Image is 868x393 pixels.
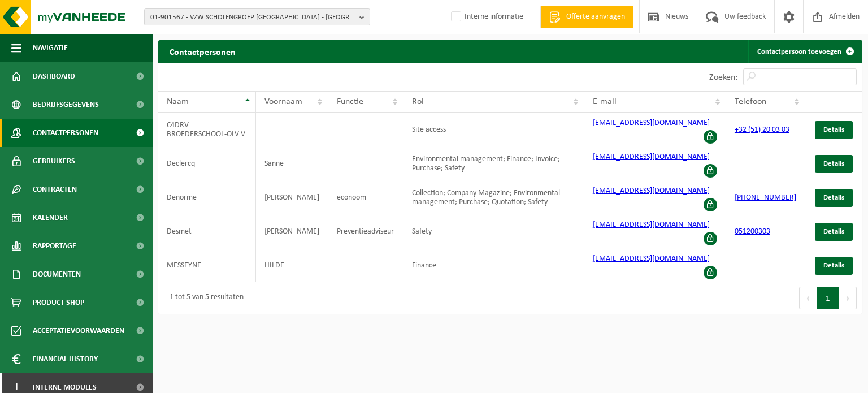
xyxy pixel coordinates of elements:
[823,228,844,235] span: Details
[815,189,853,207] a: Details
[158,146,256,180] td: Declercq
[412,97,424,106] span: Rol
[158,180,256,214] td: Denorme
[158,248,256,282] td: MESSEYNE
[256,180,328,214] td: [PERSON_NAME]
[709,73,737,82] label: Zoeken:
[403,180,584,214] td: Collection; Company Magazine; Environmental management; Purchase; Quotation; Safety
[33,62,75,90] span: Dashboard
[839,287,857,309] button: Next
[593,187,710,195] a: [EMAIL_ADDRESS][DOMAIN_NAME]
[735,227,770,236] a: 051200303
[593,119,710,127] a: [EMAIL_ADDRESS][DOMAIN_NAME]
[403,248,584,282] td: Finance
[735,126,789,134] a: +32 (51) 20 03 03
[256,214,328,248] td: [PERSON_NAME]
[144,8,370,25] button: 01-901567 - VZW SCHOLENGROEP [GEOGRAPHIC_DATA] - [GEOGRAPHIC_DATA]
[817,287,839,309] button: 1
[403,214,584,248] td: Safety
[449,8,523,25] label: Interne informatie
[815,223,853,241] a: Details
[33,288,84,317] span: Product Shop
[33,317,124,345] span: Acceptatievoorwaarden
[799,287,817,309] button: Previous
[815,257,853,275] a: Details
[735,193,796,202] a: [PHONE_NUMBER]
[815,155,853,173] a: Details
[264,97,302,106] span: Voornaam
[33,90,99,119] span: Bedrijfsgegevens
[33,232,76,260] span: Rapportage
[158,113,256,146] td: C4DRV BROEDERSCHOOL-OLV V
[593,254,710,263] a: [EMAIL_ADDRESS][DOMAIN_NAME]
[593,153,710,161] a: [EMAIL_ADDRESS][DOMAIN_NAME]
[33,175,77,204] span: Contracten
[167,97,189,106] span: Naam
[158,214,256,248] td: Desmet
[33,119,98,147] span: Contactpersonen
[33,147,75,175] span: Gebruikers
[337,97,363,106] span: Functie
[164,288,244,308] div: 1 tot 5 van 5 resultaten
[403,146,584,180] td: Environmental management; Finance; Invoice; Purchase; Safety
[540,6,633,28] a: Offerte aanvragen
[33,260,81,288] span: Documenten
[33,345,98,373] span: Financial History
[33,34,68,62] span: Navigatie
[256,146,328,180] td: Sanne
[748,40,861,63] a: Contactpersoon toevoegen
[593,97,617,106] span: E-mail
[328,214,403,248] td: Preventieadviseur
[823,262,844,269] span: Details
[735,97,766,106] span: Telefoon
[823,194,844,201] span: Details
[403,113,584,146] td: Site access
[815,121,853,139] a: Details
[328,180,403,214] td: econoom
[593,221,710,229] a: [EMAIL_ADDRESS][DOMAIN_NAME]
[150,9,355,26] span: 01-901567 - VZW SCHOLENGROEP [GEOGRAPHIC_DATA] - [GEOGRAPHIC_DATA]
[158,40,247,62] h2: Contactpersonen
[33,204,68,232] span: Kalender
[256,248,328,282] td: HILDE
[823,160,844,167] span: Details
[823,126,844,133] span: Details
[563,11,628,23] span: Offerte aanvragen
